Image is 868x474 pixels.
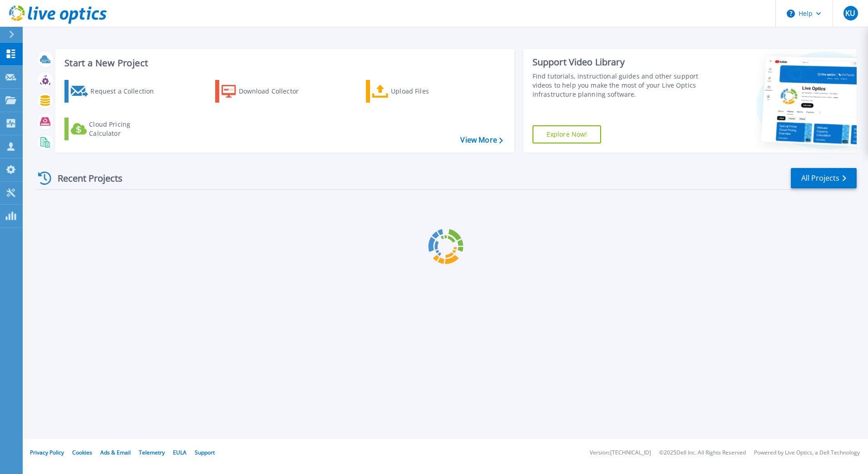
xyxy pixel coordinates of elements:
[139,449,165,456] a: Telemetry
[173,449,187,456] a: EULA
[195,449,215,456] a: Support
[590,450,651,456] li: Version: [TECHNICAL_ID]
[659,450,746,456] li: © 2025 Dell Inc. All Rights Reserved
[72,449,92,456] a: Cookies
[64,118,166,140] a: Cloud Pricing Calculator
[754,450,860,456] li: Powered by Live Optics, a Dell Technology
[791,168,857,188] a: All Projects
[366,80,467,103] a: Upload Files
[239,82,311,100] div: Download Collector
[533,72,702,99] div: Find tutorials, instructional guides and other support videos to help you make the most of your L...
[64,58,503,68] h3: Start a New Project
[89,120,162,138] div: Cloud Pricing Calculator
[460,136,503,144] a: View More
[35,167,135,189] div: Recent Projects
[64,80,166,103] a: Request a Collection
[30,449,64,456] a: Privacy Policy
[215,80,316,103] a: Download Collector
[100,449,131,456] a: Ads & Email
[533,56,702,68] div: Support Video Library
[533,125,602,143] a: Explore Now!
[391,82,464,100] div: Upload Files
[90,82,163,100] div: Request a Collection
[845,10,855,17] span: KU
